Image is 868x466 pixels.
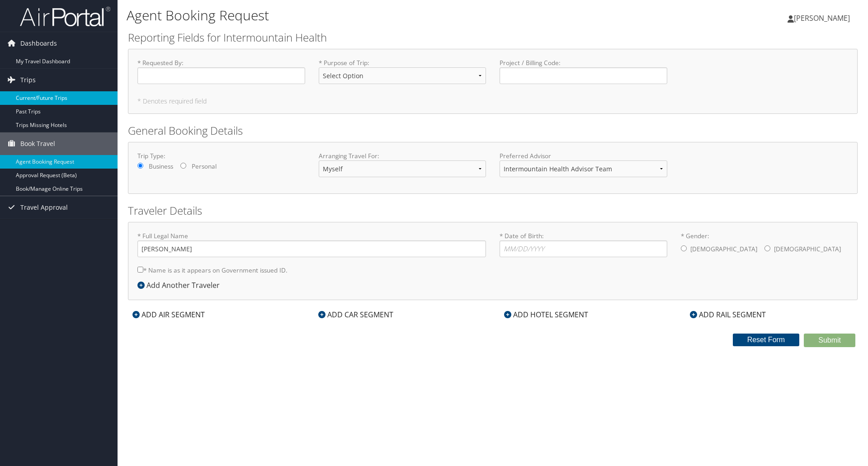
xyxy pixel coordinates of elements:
[128,309,209,320] div: ADD AIR SEGMENT
[128,123,858,138] h2: General Booking Details
[690,240,757,258] label: [DEMOGRAPHIC_DATA]
[319,58,486,91] label: * Purpose of Trip :
[137,262,288,278] label: * Name is as it appears on Government issued ID.
[500,240,667,257] input: * Date of Birth:
[500,231,667,257] label: * Date of Birth:
[192,162,217,171] label: Personal
[733,334,800,346] button: Reset Form
[500,67,667,84] input: Project / Billing Code:
[685,309,770,320] div: ADD RAIL SEGMENT
[20,132,55,155] span: Book Travel
[319,67,486,84] select: * Purpose of Trip:
[137,98,848,104] h5: * Denotes required field
[127,6,615,25] h1: Agent Booking Request
[774,240,841,258] label: [DEMOGRAPHIC_DATA]
[137,267,143,273] input: * Name is as it appears on Government issued ID.
[137,67,305,84] input: * Requested By:
[788,5,859,32] a: [PERSON_NAME]
[314,309,398,320] div: ADD CAR SEGMENT
[794,13,850,23] span: [PERSON_NAME]
[319,151,486,160] label: Arranging Travel For:
[681,245,687,251] input: * Gender:[DEMOGRAPHIC_DATA][DEMOGRAPHIC_DATA]
[128,203,858,218] h2: Traveler Details
[764,245,770,251] input: * Gender:[DEMOGRAPHIC_DATA][DEMOGRAPHIC_DATA]
[804,334,855,347] button: Submit
[20,6,110,27] img: airportal-logo.png
[128,30,858,45] h2: Reporting Fields for Intermountain Health
[137,240,486,257] input: * Full Legal Name
[137,231,486,257] label: * Full Legal Name
[500,58,667,84] label: Project / Billing Code :
[137,151,305,160] label: Trip Type:
[20,32,57,55] span: Dashboards
[137,58,305,84] label: * Requested By :
[681,231,849,259] label: * Gender:
[500,151,667,160] label: Preferred Advisor
[500,309,593,320] div: ADD HOTEL SEGMENT
[20,196,68,219] span: Travel Approval
[137,280,224,291] div: Add Another Traveler
[20,69,36,91] span: Trips
[149,162,173,171] label: Business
